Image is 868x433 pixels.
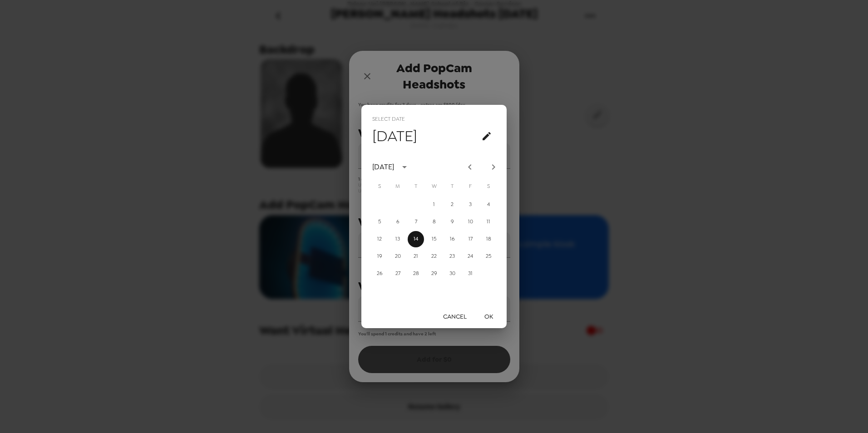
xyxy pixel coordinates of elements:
[480,248,497,265] button: 25
[462,159,478,175] button: Previous month
[426,248,442,265] button: 22
[408,214,424,230] button: 7
[444,266,460,282] button: 30
[462,248,478,265] button: 24
[371,231,388,247] button: 12
[390,248,406,265] button: 20
[390,266,406,282] button: 27
[480,177,497,196] span: Saturday
[371,177,388,196] span: Sunday
[371,214,388,230] button: 5
[390,231,406,247] button: 13
[371,266,388,282] button: 26
[480,214,497,230] button: 11
[444,197,460,213] button: 2
[444,214,460,230] button: 9
[426,231,442,247] button: 15
[397,159,412,175] button: calendar view is open, switch to year view
[462,197,478,213] button: 3
[372,127,417,146] h4: [DATE]
[426,214,442,230] button: 8
[478,127,496,145] button: calendar view is open, go to text input view
[462,214,478,230] button: 10
[371,248,388,265] button: 19
[474,308,503,325] button: OK
[426,197,442,213] button: 1
[462,266,478,282] button: 31
[462,177,478,196] span: Friday
[439,308,470,325] button: Cancel
[408,248,424,265] button: 21
[390,214,406,230] button: 6
[480,231,497,247] button: 18
[426,266,442,282] button: 29
[408,266,424,282] button: 28
[462,231,478,247] button: 17
[372,162,394,172] div: [DATE]
[426,177,442,196] span: Wednesday
[444,231,460,247] button: 16
[444,248,460,265] button: 23
[408,231,424,247] button: 14
[390,177,406,196] span: Monday
[444,177,460,196] span: Thursday
[480,197,497,213] button: 4
[372,112,405,127] span: Select date
[486,159,501,175] button: Next month
[408,177,424,196] span: Tuesday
